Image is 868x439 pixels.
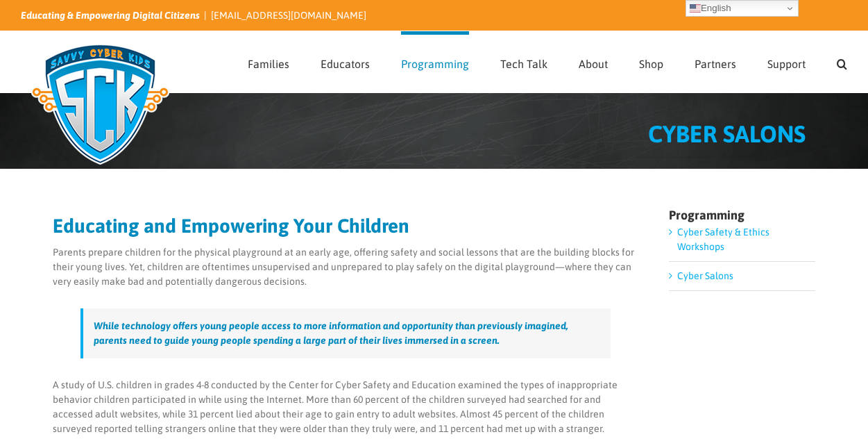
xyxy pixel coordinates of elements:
span: Partners [695,58,736,69]
span: Tech Talk [500,58,547,69]
a: [EMAIL_ADDRESS][DOMAIN_NAME] [211,10,366,21]
span: CYBER SALONS [648,120,806,147]
a: Partners [695,31,736,92]
span: Educators [321,58,370,69]
a: Programming [401,31,469,92]
a: About [579,31,608,92]
a: Cyber Safety & Ethics Workshops [677,226,769,252]
img: en [690,3,701,14]
span: About [579,58,608,69]
span: Shop [639,58,663,69]
i: Educating & Empowering Digital Citizens [21,10,200,21]
p: Parents prepare children for the physical playground at an early age, offering safety and social ... [53,245,639,289]
a: Support [767,31,806,92]
a: Shop [639,31,663,92]
nav: Main Menu [248,31,847,92]
h4: Programming [669,209,815,222]
h2: Educating and Empowering Your Children [53,216,639,235]
span: While technology offers young people access to more information and opportunity than previously i... [94,320,568,346]
span: Programming [401,58,469,69]
a: Cyber Salons [677,270,733,281]
a: Search [837,31,847,92]
img: Savvy Cyber Kids Logo [21,35,180,174]
a: Educators [321,31,370,92]
span: Support [767,58,806,69]
span: Families [248,58,289,69]
p: A study of U.S. children in grades 4-8 conducted by the Center for Cyber Safety and Education exa... [53,378,639,436]
a: Tech Talk [500,31,547,92]
a: Families [248,31,289,92]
